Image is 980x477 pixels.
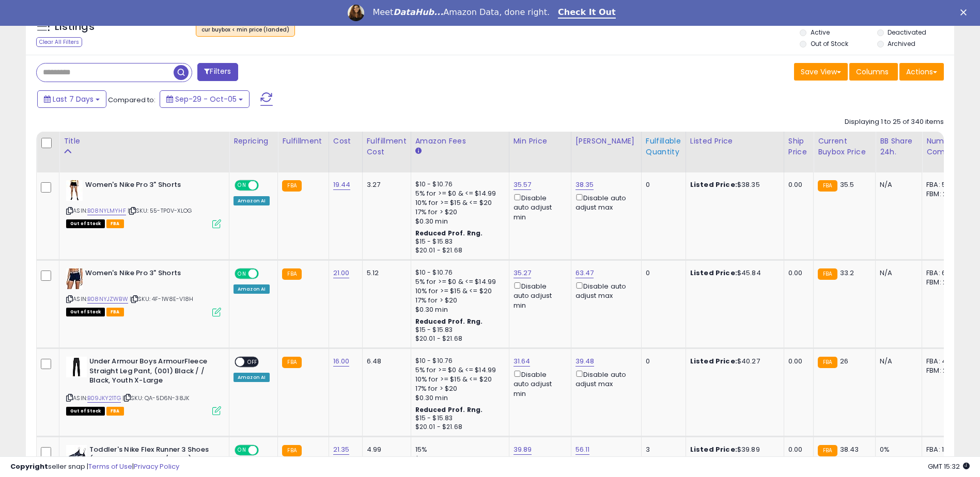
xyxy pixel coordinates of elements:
[880,268,914,278] div: N/A
[367,180,403,189] div: 3.27
[234,136,273,147] div: Repricing
[367,357,403,366] div: 6.48
[818,180,837,192] small: FBA
[926,136,964,157] div: Num of Comp.
[690,357,776,366] div: $40.27
[415,326,501,335] div: $15 - $15.83
[818,136,871,157] div: Current Buybox Price
[575,356,595,367] a: 39.48
[575,192,633,212] div: Disable auto adjust max
[818,268,837,280] small: FBA
[840,356,848,366] span: 26
[575,136,637,147] div: [PERSON_NAME]
[415,335,501,343] div: $20.01 - $21.68
[514,180,532,190] a: 35.57
[690,180,737,189] b: Listed Price:
[367,445,403,454] div: 4.99
[514,444,532,455] a: 39.89
[130,295,193,303] span: | SKU: 4F-1W8E-V18H
[415,229,483,237] b: Reduced Prof. Rng.
[849,63,898,81] button: Columns
[234,196,270,205] div: Amazon AI
[415,208,501,217] div: 17% for > $20
[415,296,501,305] div: 17% for > $20
[128,206,192,215] span: | SKU: 55-TP0V-XLOG
[415,246,501,255] div: $20.01 - $21.68
[333,180,351,190] a: 19.44
[66,357,221,414] div: ASIN:
[415,357,501,365] div: $10 - $10.76
[646,357,678,366] div: 0
[880,357,914,366] div: N/A
[794,63,848,81] button: Save View
[367,136,407,157] div: Fulfillment Cost
[36,37,82,47] div: Clear All Filters
[818,445,837,456] small: FBA
[415,393,501,403] div: $0.30 min
[106,407,124,416] span: FBA
[840,444,859,454] span: 38.43
[66,407,105,416] span: All listings that are currently out of stock and unavailable for purchase on Amazon
[880,445,914,454] div: 0%
[415,375,501,384] div: 10% for >= $15 & <= $20
[788,357,805,366] div: 0.00
[372,7,550,18] div: Meet Amazon Data, done right.
[690,356,737,366] b: Listed Price:
[66,308,105,316] span: All listings that are currently out of stock and unavailable for purchase on Amazon
[201,19,289,34] span: Custom:
[415,423,501,432] div: $20.01 - $21.68
[928,462,970,471] span: 2025-10-13 15:32 GMT
[690,136,780,147] div: Listed Price
[646,180,678,189] div: 0
[926,189,960,199] div: FBM: 2
[880,180,914,189] div: N/A
[646,136,681,157] div: Fulfillable Quantity
[333,136,358,147] div: Cost
[66,445,87,465] img: 41CyotbcEYL._SL40_.jpg
[134,462,179,471] a: Privacy Policy
[106,308,124,316] span: FBA
[85,268,211,281] b: Women's Nike Pro 3" Shorts
[415,217,501,226] div: $0.30 min
[10,462,48,471] strong: Copyright
[888,28,926,37] label: Deactivated
[646,445,678,454] div: 3
[811,28,830,37] label: Active
[514,369,563,399] div: Disable auto adjust min
[10,462,179,472] div: seller snap | |
[66,268,83,289] img: 41UKXMcubkL._SL40_.jpg
[575,444,590,455] a: 56.11
[66,357,87,377] img: 21UGEqlxD9L._SL40_.jpg
[236,446,248,455] span: ON
[282,180,301,192] small: FBA
[87,394,121,403] a: B09JKY21TG
[282,357,301,368] small: FBA
[926,180,960,189] div: FBA: 5
[87,295,128,304] a: B08NYJZWBW
[415,365,501,375] div: 5% for >= $0 & <= $14.99
[845,117,944,127] div: Displaying 1 to 25 of 340 items
[646,268,678,278] div: 0
[788,268,805,278] div: 0.00
[888,39,915,48] label: Archived
[899,63,944,81] button: Actions
[282,268,301,280] small: FBA
[811,39,848,48] label: Out of Stock
[197,63,238,81] button: Filters
[55,20,95,34] h5: Listings
[415,317,483,326] b: Reduced Prof. Rng.
[415,198,501,208] div: 10% for >= $15 & <= $20
[926,357,960,366] div: FBA: 4
[788,445,805,454] div: 0.00
[840,180,854,189] span: 35.5
[690,444,737,454] b: Listed Price:
[257,269,274,278] span: OFF
[514,356,531,367] a: 31.64
[85,180,211,193] b: Women's Nike Pro 3" Shorts
[840,268,854,278] span: 33.2
[87,206,126,215] a: B08NYLMYHF
[89,445,215,467] b: Toddler's Nike Flex Runner 3 Shoes (403 - Midnight Navy/White)
[415,136,505,147] div: Amazon Fees
[926,366,960,375] div: FBM: 2
[66,180,221,227] div: ASIN:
